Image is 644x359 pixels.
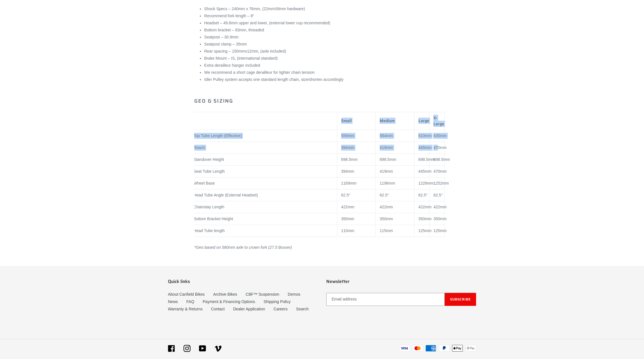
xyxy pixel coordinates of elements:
[429,213,445,225] td: 350mm
[213,292,237,297] a: Archive Bikes
[337,153,376,165] td: 698.5mm
[429,165,445,177] td: 470mm
[376,189,414,201] td: 62.5°
[326,279,476,284] p: Newsletter
[376,112,414,130] th: Medium
[296,307,308,311] a: Search
[376,225,414,237] td: 115mm
[414,112,429,130] th: Large
[414,165,429,177] td: 445mm
[429,225,445,237] td: 125mm
[186,299,194,304] a: FAQ
[376,142,414,153] td: 419mm
[204,34,449,40] li: Seatpost – 30.9mm
[429,177,445,189] td: 1252mm
[429,142,445,153] td: 470mm
[189,130,337,142] td: Top Tube Length (Effective)
[429,112,445,130] th: X-Large
[414,177,429,189] td: 1226mm
[337,165,376,177] td: 394mm
[189,177,337,189] td: Wheel Base
[414,130,429,142] td: 610mm
[376,213,414,225] td: 350mm
[204,70,449,75] li: We recommend a short cage derailleur for tighter chain tension
[189,213,337,225] td: Bottom Bracket Height
[376,130,414,142] td: 584mm
[337,213,376,225] td: 350mm
[414,225,429,237] td: 125mm
[203,299,255,304] a: Payment & Financing Options
[204,41,449,47] li: Seatpost clamp – 35mm
[429,189,445,201] td: 62.5
[189,201,337,213] td: Chainstay Length
[194,98,449,104] h2: Geo & Sizing
[376,177,414,189] td: 1196mm
[441,193,443,197] span: °
[337,225,376,237] td: 110mm
[337,130,376,142] td: 559mm
[337,201,376,213] td: 422mm
[211,307,224,311] a: Contact
[189,189,337,201] td: Head Tube Angle (External Headset)
[168,307,202,311] a: Warranty & Returns
[194,245,292,250] em: *Geo based on 580mm axle to crown fork (27.5 Boxxer)
[337,189,376,201] td: 62.5°
[414,201,429,213] td: 422mm
[204,13,449,19] li: Recommend fork length – 8”
[337,142,376,153] td: 394mm
[204,77,449,83] li: Idler Pulley system accepts one standard length chain, size/shorten accordingly
[337,112,376,130] th: Small
[168,279,318,284] p: Quick links
[204,20,449,26] li: Headset – 49.6mm upper and lower, (external lower cup recommended)
[189,142,337,153] td: Reach
[189,165,337,177] td: Seat Tube Length
[445,293,476,306] button: Subscribe
[450,297,471,302] span: Subscribe
[414,142,429,153] td: 445mm
[204,55,449,61] li: Brake Mount – IS, (international standard)
[414,189,429,201] td: 62.5°
[288,292,300,297] a: Demos
[274,307,288,311] a: Careers
[233,307,265,311] a: Dealer Application
[337,177,376,189] td: 1169mm
[263,299,291,304] a: Shipping Policy
[326,293,445,306] input: Email address
[204,62,449,68] li: Extra derailleur hanger included
[429,130,445,142] td: 635mm
[376,165,414,177] td: 419mm
[204,48,449,54] li: Rear spacing – 150mmx12mm, (axle included)
[168,299,178,304] a: News
[376,201,414,213] td: 422mm
[168,292,205,297] a: About Canfield Bikes
[376,153,414,165] td: 698.5mm
[414,213,429,225] td: 350mm
[246,292,279,297] a: CBF™ Suspension
[414,153,429,165] td: 698.5mm
[204,6,449,12] li: Shock Specs – 240mm x 76mm, (22mmX8mm hardware)
[189,153,337,165] td: Standover Height
[204,27,449,33] li: Bottom bracket – 83mm, threaded
[189,225,337,237] td: Head Tube length
[429,153,445,165] td: 698.5mm
[429,201,445,213] td: 422mm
